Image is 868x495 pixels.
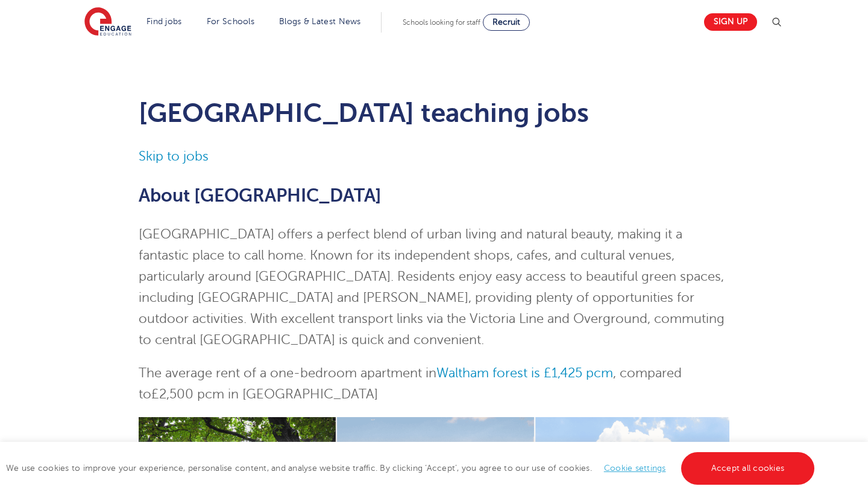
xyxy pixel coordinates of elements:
[492,18,520,27] span: Recruit
[151,387,378,401] span: £2,500 pcm in [GEOGRAPHIC_DATA]
[436,366,613,380] a: Waltham forest is £1,425 pcm
[146,17,182,26] a: Find jobs
[139,366,436,380] span: The average rent of a one-bedroom apartment in
[704,13,757,31] a: Sign up
[139,98,730,128] h1: [GEOGRAPHIC_DATA] teaching jobs
[6,464,817,473] span: We use cookies to improve your experience, personalise content, and analyse website traffic. By c...
[279,17,361,26] a: Blogs & Latest News
[139,185,382,206] span: About [GEOGRAPHIC_DATA]
[403,18,480,27] span: Schools looking for staff
[139,149,209,164] a: Skip to jobs
[483,14,530,31] a: Recruit
[604,464,666,473] a: Cookie settings
[681,452,815,485] a: Accept all cookies
[84,7,131,37] img: Engage Education
[139,224,730,351] p: [GEOGRAPHIC_DATA] offers a perfect blend of urban living and natural beauty, making it a fantasti...
[207,17,254,26] a: For Schools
